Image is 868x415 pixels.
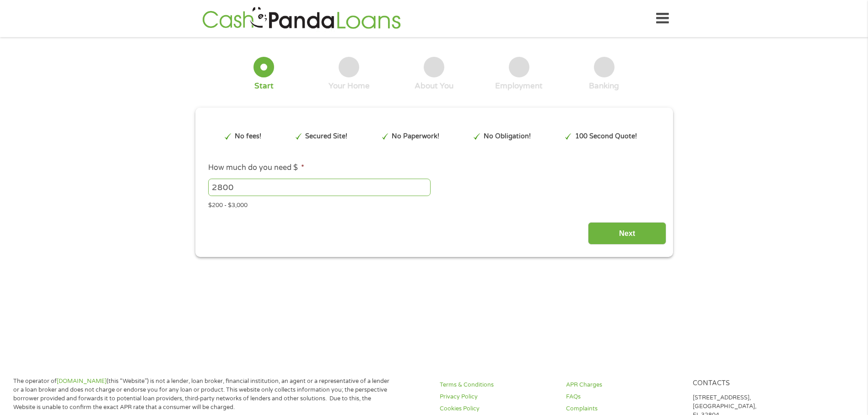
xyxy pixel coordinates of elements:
p: Secured Site! [305,131,347,142]
a: Privacy Policy [440,393,555,401]
a: Terms & Conditions [440,381,555,389]
p: No fees! [235,131,261,142]
div: Banking [589,81,619,91]
a: FAQs [566,393,681,401]
p: No Paperwork! [392,131,439,142]
p: 100 Second Quote! [575,131,637,142]
div: $200 - $3,000 [208,198,659,210]
p: The operator of (this “Website”) is not a lender, loan broker, financial institution, an agent or... [13,377,393,412]
a: [DOMAIN_NAME] [57,377,107,385]
div: Your Home [329,81,370,91]
a: Complaints [566,404,681,413]
a: Cookies Policy [440,404,555,413]
a: APR Charges [566,381,681,389]
div: About You [415,81,453,91]
input: Next [588,222,666,245]
img: GetLoanNow Logo [199,5,404,32]
label: How much do you need $ [208,163,304,173]
div: Employment [495,81,543,91]
h4: Contacts [693,379,808,388]
div: Start [254,81,274,91]
p: No Obligation! [484,131,531,142]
